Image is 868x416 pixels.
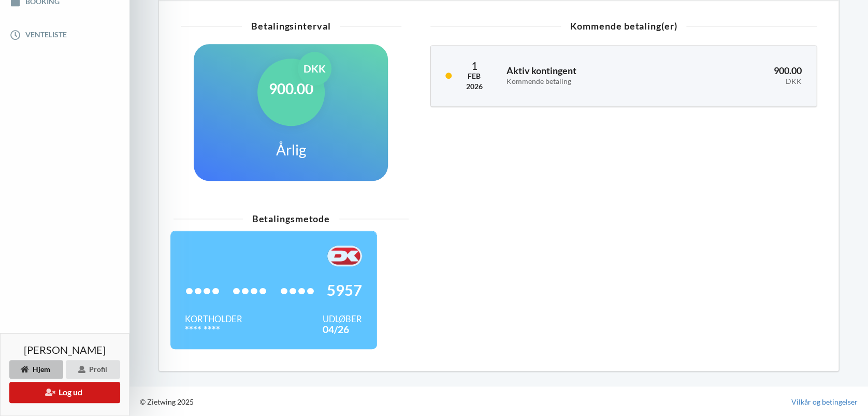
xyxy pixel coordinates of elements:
div: Betalingsmetode [173,214,409,223]
div: 2026 [466,81,483,92]
span: •••• [185,285,220,295]
h1: Årlig [276,140,306,159]
img: F+AAQC4Rur0ZFP9BwAAAABJRU5ErkJggg== [327,246,362,266]
span: •••• [232,285,267,295]
h3: 900.00 [682,65,802,85]
div: Kommende betaling(er) [430,21,817,31]
button: Log ud [9,382,120,403]
div: Betalingsinterval [181,21,401,31]
div: 04/26 [323,324,362,335]
div: Hjem [9,360,63,379]
a: Vilkår og betingelser [791,397,858,407]
div: Feb [466,71,483,81]
span: [PERSON_NAME] [24,345,106,355]
div: DKK [682,77,802,86]
div: Udløber [323,314,362,324]
div: 1 [466,60,483,71]
h3: Aktiv kontingent [507,65,668,85]
span: •••• [280,285,315,295]
div: DKK [298,52,331,85]
div: Profil [66,360,120,379]
div: Kommende betaling [507,77,668,86]
h1: 900.00 [269,79,313,98]
span: 5957 [327,285,362,295]
div: Kortholder [185,314,242,324]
